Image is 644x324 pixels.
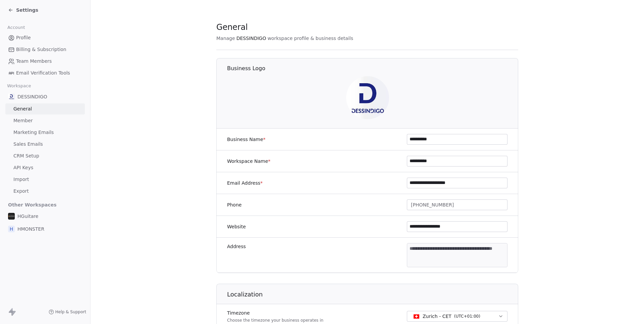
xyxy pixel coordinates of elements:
span: Profile [16,34,31,41]
span: General [13,105,32,112]
button: Zurich - CET(UTC+01:00) [407,311,507,322]
span: Marketing Emails [13,129,54,136]
span: Manage [216,35,235,42]
span: CRM Setup [13,152,39,159]
h1: Business Logo [227,65,519,72]
span: Billing & Subscription [16,46,66,53]
a: API Keys [5,162,85,173]
label: Business Name [227,136,266,143]
label: Phone [227,201,241,208]
a: Email Verification Tools [5,67,85,79]
span: [PHONE_NUMBER] [411,201,454,209]
a: Export [5,186,85,197]
span: Email Verification Tools [16,70,70,77]
a: Help & Support [49,309,86,315]
span: H [8,226,15,232]
a: CRM Setup [5,150,85,161]
span: Export [13,188,29,195]
span: Account [4,22,28,33]
span: HGuitare [17,213,38,220]
label: Workspace Name [227,158,270,165]
span: Zurich - CET [423,313,451,320]
span: Team Members [16,58,52,65]
span: Workspace [4,81,34,91]
span: Member [13,117,33,124]
span: Help & Support [55,309,86,315]
label: Timezone [227,310,323,316]
a: Team Members [5,56,85,67]
img: DD.jpeg [8,93,15,100]
span: DESSINDIGO [17,93,47,100]
label: Address [227,243,246,250]
span: ( UTC+01:00 ) [454,313,480,319]
span: DESSINDIGO [236,35,266,42]
a: Billing & Subscription [5,44,85,55]
img: DD.jpeg [346,76,389,119]
button: [PHONE_NUMBER] [407,199,507,210]
span: General [216,22,248,32]
img: HG1.jpg [8,213,15,220]
span: workspace profile & business details [267,35,353,42]
a: Marketing Emails [5,127,85,138]
span: Settings [16,7,38,13]
label: Website [227,223,246,230]
a: Import [5,174,85,185]
h1: Localization [227,290,519,298]
span: Sales Emails [13,141,43,148]
a: General [5,103,85,114]
a: Profile [5,32,85,43]
a: Sales Emails [5,139,85,150]
span: Import [13,176,29,183]
span: API Keys [13,164,33,171]
label: Email Address [227,180,263,186]
span: HMONSTER [17,226,44,232]
a: Member [5,115,85,126]
a: Settings [8,7,38,13]
p: Choose the timezone your business operates in [227,318,323,323]
span: Other Workspaces [5,199,59,210]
